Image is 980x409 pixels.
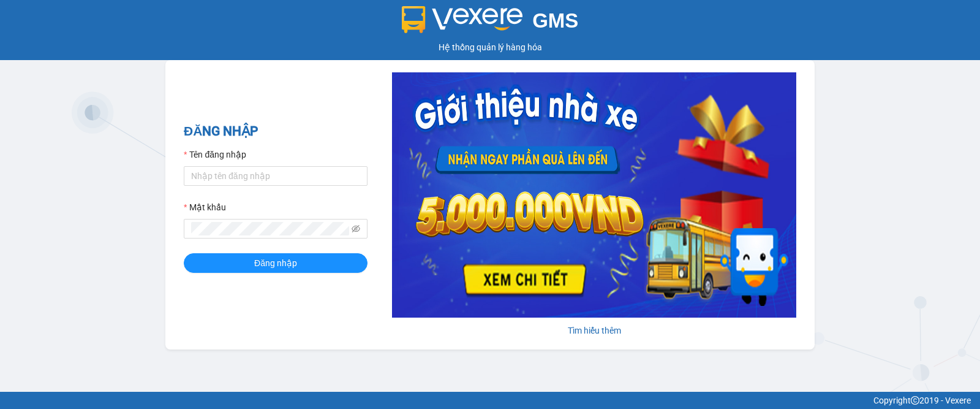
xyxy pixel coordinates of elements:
input: Tên đăng nhập [184,166,367,186]
img: banner-0 [392,72,796,318]
div: Tìm hiểu thêm [392,324,796,337]
img: logo 2 [402,6,523,33]
div: Copyright 2019 - Vexere [9,394,971,407]
label: Mật khẩu [184,201,226,214]
span: Đăng nhập [254,256,297,270]
h2: ĐĂNG NHẬP [184,121,367,142]
input: Mật khẩu [191,222,349,235]
a: GMS [402,18,579,28]
span: eye-invisible [352,224,360,233]
span: copyright [911,396,919,405]
span: GMS [532,9,578,32]
button: Đăng nhập [184,253,367,273]
div: Hệ thống quản lý hàng hóa [3,40,977,54]
label: Tên đăng nhập [184,148,246,161]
